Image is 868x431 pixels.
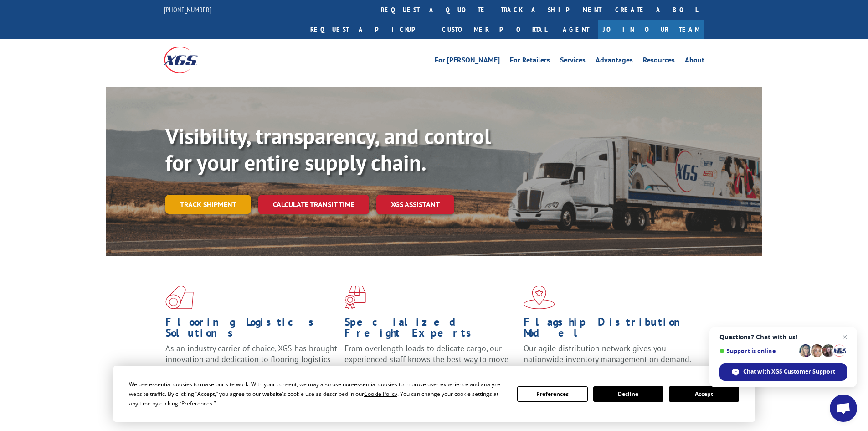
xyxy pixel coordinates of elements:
a: For Retailers [510,57,550,67]
span: Close chat [839,332,850,343]
a: Advantages [596,57,633,67]
a: About [685,57,704,67]
div: Chat with XGS Customer Support [719,363,847,381]
span: As an industry carrier of choice, XGS has brought innovation and dedication to flooring logistics... [165,343,337,375]
a: Calculate transit time [258,195,369,214]
span: Cookie Policy [364,390,397,398]
a: Resources [643,57,675,67]
span: Chat with XGS Customer Support [743,368,835,376]
a: Customer Portal [435,20,554,39]
a: [PHONE_NUMBER] [164,5,211,14]
h1: Specialized Freight Experts [344,317,517,343]
span: Questions? Chat with us! [719,333,847,341]
h1: Flooring Logistics Solutions [165,317,338,343]
img: xgs-icon-total-supply-chain-intelligence-red [165,286,194,309]
a: XGS ASSISTANT [376,195,454,214]
div: Cookie Consent Prompt [113,366,755,422]
a: Join Our Team [598,20,704,39]
span: Our agile distribution network gives you nationwide inventory management on demand. [524,343,691,364]
a: Agent [554,20,598,39]
span: Support is online [719,348,796,354]
button: Accept [669,386,739,402]
h1: Flagship Distribution Model [524,317,696,343]
a: Track shipment [165,195,251,214]
a: For [PERSON_NAME] [435,57,500,67]
b: Visibility, transparency, and control for your entire supply chain. [165,122,491,177]
img: xgs-icon-focused-on-flooring-red [344,286,366,309]
a: Services [560,57,586,67]
button: Decline [593,386,663,402]
img: xgs-icon-flagship-distribution-model-red [524,286,555,309]
div: We use essential cookies to make our site work. With your consent, we may also use non-essential ... [129,379,506,408]
a: Request a pickup [303,20,435,39]
button: Preferences [517,386,587,402]
span: Preferences [181,400,212,407]
div: Open chat [830,395,857,422]
p: From overlength loads to delicate cargo, our experienced staff knows the best way to move your fr... [344,343,517,384]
